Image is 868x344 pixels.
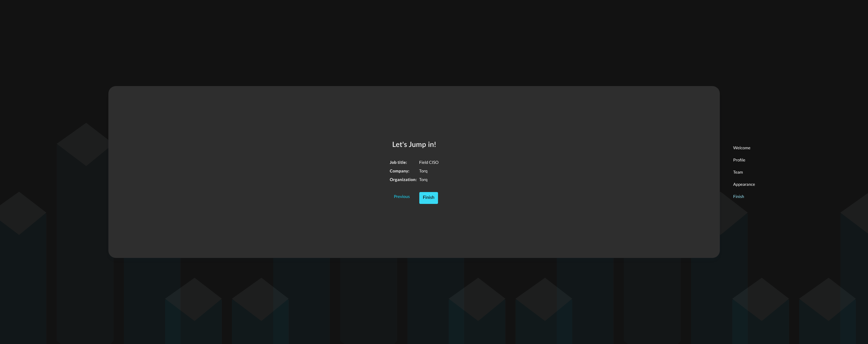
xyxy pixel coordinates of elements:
[419,176,439,183] p: Torq
[390,192,413,202] button: Previous
[733,157,755,163] p: Profile
[394,193,410,201] div: Previous
[390,159,417,165] h5: Job title:
[419,192,438,204] button: Finish
[733,145,755,151] p: Welcome
[380,140,448,150] h2: Let's Jump in!
[733,193,755,199] p: Finish
[419,159,439,165] p: Field CISO
[733,181,755,187] p: Appearance
[423,194,434,202] div: Finish
[733,169,755,175] p: Team
[419,168,439,174] p: Torq
[390,177,417,183] h5: Organization:
[390,168,417,174] h5: Company:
